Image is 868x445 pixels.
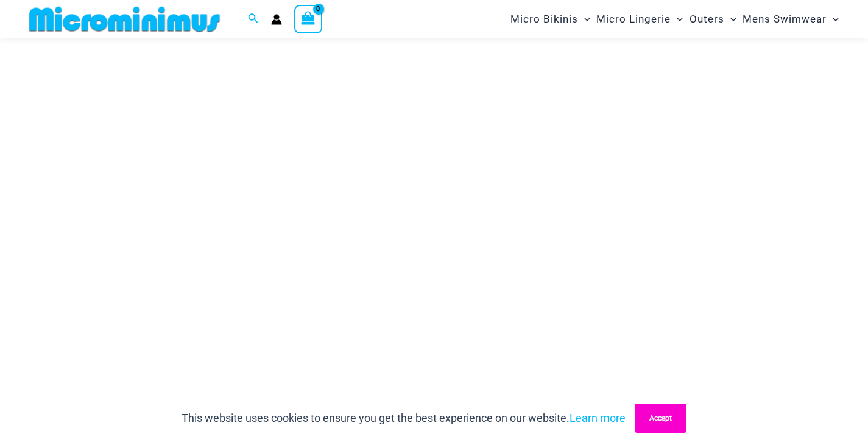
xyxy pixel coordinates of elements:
nav: Site Navigation [506,2,844,37]
a: View Shopping Cart, empty [294,5,322,33]
span: Outers [690,4,724,35]
a: OutersMenu ToggleMenu Toggle [686,4,739,35]
span: Menu Toggle [724,4,736,35]
span: Micro Lingerie [596,4,671,35]
span: Menu Toggle [827,4,839,35]
button: Accept [635,404,686,433]
p: This website uses cookies to ensure you get the best experience on our website. [182,409,626,427]
span: Menu Toggle [671,4,683,35]
a: Learn more [570,412,626,424]
span: Menu Toggle [578,4,590,35]
a: Micro LingerieMenu ToggleMenu Toggle [593,4,686,35]
img: MM SHOP LOGO FLAT [24,5,225,33]
a: Mens SwimwearMenu ToggleMenu Toggle [739,4,842,35]
a: Account icon link [271,14,282,25]
a: Micro BikinisMenu ToggleMenu Toggle [507,4,593,35]
a: Search icon link [248,12,259,27]
span: Mens Swimwear [743,4,827,35]
span: Micro Bikinis [510,4,578,35]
